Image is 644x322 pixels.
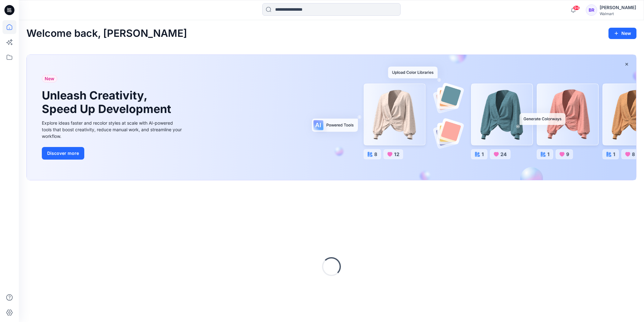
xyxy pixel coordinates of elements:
[42,147,84,160] button: Discover more
[600,4,636,11] div: [PERSON_NAME]
[42,89,174,116] h1: Unleash Creativity, Speed Up Development
[42,120,183,139] div: Explore ideas faster and recolor styles at scale with AI-powered tools that boost creativity, red...
[600,11,636,16] div: Walmart
[573,5,580,10] span: 94
[608,28,636,39] button: New
[26,28,187,39] h2: Welcome back, [PERSON_NAME]
[586,4,597,16] div: BR
[42,147,183,160] a: Discover more
[45,75,54,82] span: New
